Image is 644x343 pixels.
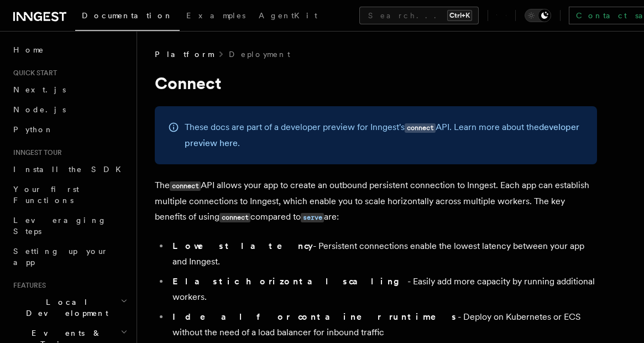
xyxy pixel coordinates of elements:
a: AgentKit [252,3,324,30]
code: connect [405,123,436,133]
span: Documentation [82,11,173,20]
span: Features [9,281,46,290]
span: Node.js [13,105,66,114]
a: Setting up your app [9,241,130,272]
a: Python [9,119,130,139]
span: Examples [186,11,245,20]
strong: Elastic horizontal scaling [172,276,407,287]
a: Deployment [229,49,290,60]
span: Platform [155,49,213,60]
button: Search...Ctrl+K [359,7,479,24]
span: Local Development [9,297,121,319]
code: connect [170,181,201,191]
a: Next.js [9,80,130,100]
li: - Persistent connections enable the lowest latency between your app and Inngest. [169,238,597,269]
span: Your first Functions [13,185,79,205]
span: Quick start [9,69,57,77]
p: These docs are part of a developer preview for Inngest's API. Learn more about the . [185,119,584,151]
button: Local Development [9,292,130,323]
button: Toggle dark mode [525,9,551,22]
a: serve [301,211,324,222]
span: Leveraging Steps [13,216,107,236]
span: Setting up your app [13,247,108,267]
strong: Lowest latency [172,241,313,251]
strong: Ideal for container runtimes [172,311,458,322]
span: Inngest tour [9,148,62,157]
span: Home [13,44,44,55]
a: Install the SDK [9,159,130,179]
p: The API allows your app to create an outbound persistent connection to Inngest. Each app can esta... [155,178,597,225]
kbd: Ctrl+K [447,10,472,21]
code: connect [219,213,250,222]
span: Next.js [13,85,66,94]
span: AgentKit [259,11,317,20]
a: Examples [180,3,252,30]
li: - Deploy on Kubernetes or ECS without the need of a load balancer for inbound traffic [169,309,597,340]
code: serve [301,213,324,222]
a: Documentation [75,3,180,31]
a: Your first Functions [9,179,130,210]
h1: Connect [155,73,597,93]
a: Leveraging Steps [9,210,130,241]
span: Install the SDK [13,165,128,174]
li: - Easily add more capacity by running additional workers. [169,274,597,305]
a: Home [9,40,130,60]
a: Node.js [9,100,130,119]
span: Python [13,125,54,134]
